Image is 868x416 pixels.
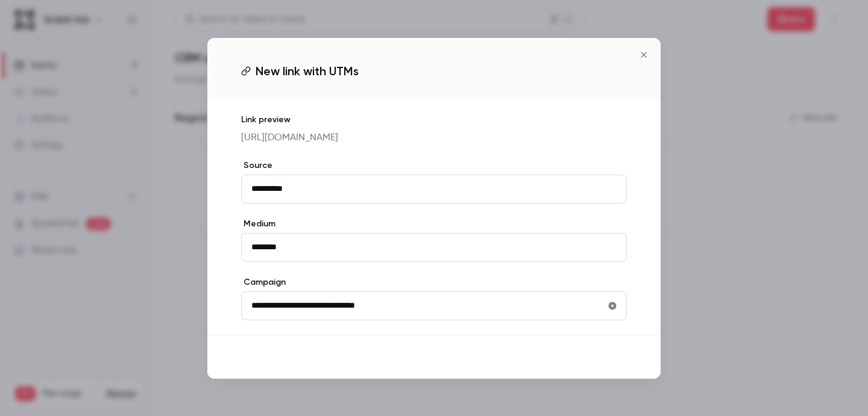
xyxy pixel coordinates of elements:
[241,131,627,145] p: [URL][DOMAIN_NAME]
[256,62,359,80] span: New link with UTMs
[241,276,627,288] label: Campaign
[241,218,627,230] label: Medium
[583,345,627,369] button: Save
[603,296,622,315] button: utmCampaign
[632,43,656,67] button: Close
[241,160,627,172] label: Source
[241,114,627,126] p: Link preview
